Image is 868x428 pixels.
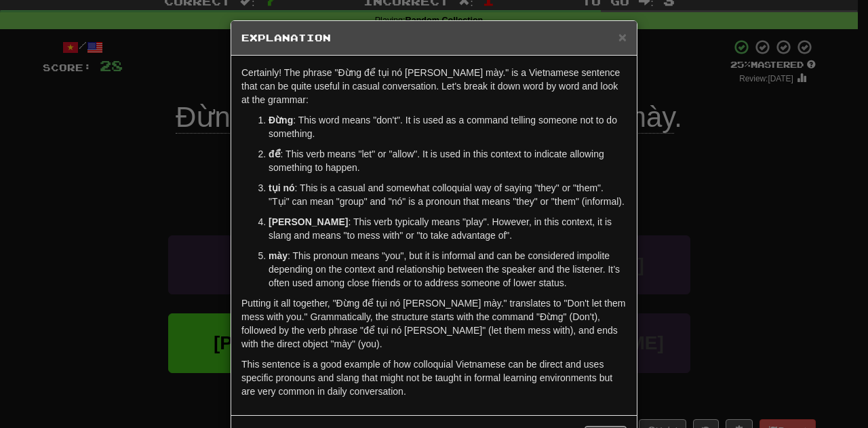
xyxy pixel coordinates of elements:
[618,30,627,44] button: Close
[241,357,627,398] p: This sentence is a good example of how colloquial Vietnamese can be direct and uses specific pron...
[241,66,627,106] p: Certainly! The phrase "Đừng để tụi nó [PERSON_NAME] mày." is a Vietnamese sentence that can be qu...
[618,29,627,45] span: ×
[241,296,627,351] p: Putting it all together, "Đừng để tụi nó [PERSON_NAME] mày." translates to "Don't let them mess w...
[269,115,293,125] strong: Đừng
[269,249,627,290] p: : This pronoun means "you", but it is informal and can be considered impolite depending on the co...
[241,31,627,45] h5: Explanation
[269,182,295,193] strong: tụi nó
[269,250,288,261] strong: mày
[269,181,627,208] p: : This is a casual and somewhat colloquial way of saying "they" or "them". "Tụi" can mean "group"...
[269,149,281,159] strong: để
[269,216,348,227] strong: [PERSON_NAME]
[269,215,627,242] p: : This verb typically means "play". However, in this context, it is slang and means "to mess with...
[269,113,627,140] p: : This word means "don't". It is used as a command telling someone not to do something.
[269,147,627,174] p: : This verb means "let" or "allow". It is used in this context to indicate allowing something to ...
